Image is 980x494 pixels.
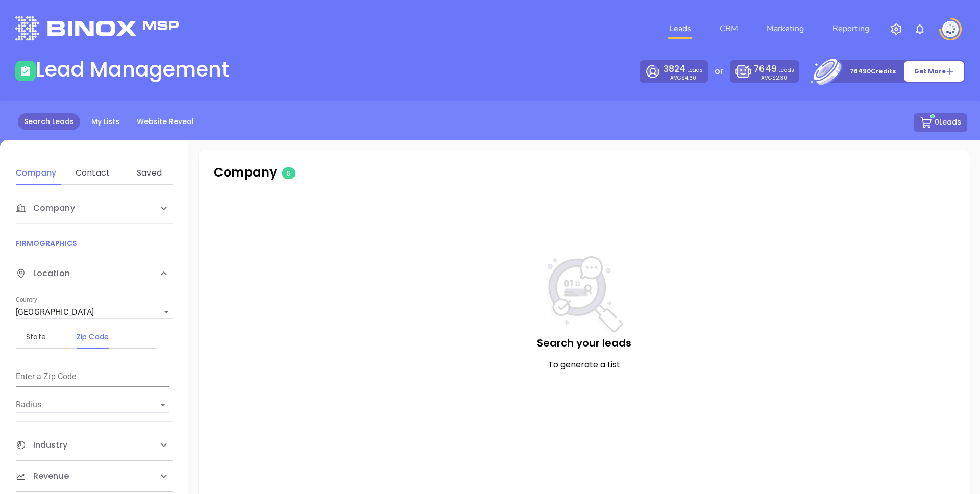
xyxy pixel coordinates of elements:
span: Revenue [16,470,69,482]
p: or [715,65,723,78]
div: [GEOGRAPHIC_DATA] [16,304,173,320]
span: 0 [282,167,295,179]
button: Get More [903,61,965,82]
span: 3824 [664,63,685,75]
div: Location [16,257,173,290]
p: AVG [670,76,696,80]
div: Zip Code [72,331,113,343]
button: Open [156,398,170,412]
p: Leads [754,63,794,76]
p: Leads [664,63,703,76]
a: CRM [716,18,742,39]
div: Industry [16,430,173,460]
span: Location [16,267,70,280]
button: 0Leads [914,113,967,132]
label: Country [16,297,37,303]
a: My Lists [85,113,126,130]
span: 7649 [754,63,776,75]
span: $4.60 [681,74,696,82]
div: State [16,331,56,343]
div: Saved [129,167,169,179]
a: Marketing [763,18,808,39]
p: To generate a List [219,359,949,371]
p: 76490 Credits [850,66,896,77]
a: Leads [665,18,695,39]
div: Company [16,167,56,179]
img: NoSearch [546,256,623,335]
h1: Lead Management [36,57,229,82]
p: Search your leads [219,335,949,351]
a: Search Leads [18,113,80,130]
span: Company [16,202,75,214]
div: Company [16,193,173,224]
span: Industry [16,439,67,451]
div: Revenue [16,461,173,491]
img: iconNotification [914,23,926,35]
div: Contact [72,167,113,179]
img: user [942,21,959,37]
a: Website Reveal [131,113,200,130]
p: FIRMOGRAPHICS [16,238,173,249]
p: Company [214,163,466,182]
a: Reporting [828,18,873,39]
p: AVG [761,76,787,80]
img: iconSetting [890,23,902,35]
span: $2.30 [772,74,787,82]
img: logo [15,16,179,40]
